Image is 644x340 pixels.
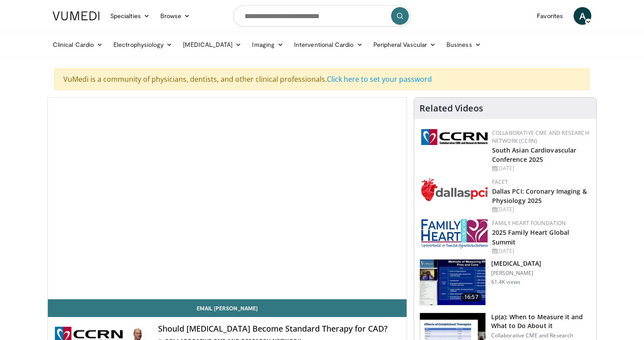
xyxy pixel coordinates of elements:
div: VuMedi is a community of physicians, dentists, and other clinical professionals. [54,68,590,90]
a: Imaging [247,36,289,53]
p: [PERSON_NAME] [491,270,542,277]
div: [DATE] [492,206,589,214]
a: [MEDICAL_DATA] [178,36,247,53]
a: South Asian Cardiovascular Conference 2025 [492,146,577,164]
input: Search topics, interventions [233,5,411,27]
a: Peripheral Vascular [368,36,441,53]
a: FACET [492,178,508,186]
a: Clinical Cardio [47,36,108,53]
img: VuMedi Logo [53,11,100,20]
img: a92b9a22-396b-4790-a2bb-5028b5f4e720.150x105_q85_crop-smart_upscale.jpg [420,260,485,306]
h3: [MEDICAL_DATA] [491,259,542,268]
a: Business [441,36,486,53]
p: 61.4K views [491,279,520,286]
video-js: Video Player [48,98,407,299]
img: 939357b5-304e-4393-95de-08c51a3c5e2a.png.150x105_q85_autocrop_double_scale_upscale_version-0.2.png [421,178,488,201]
a: Specialties [105,7,155,25]
a: A [574,7,591,25]
a: Favorites [531,7,568,25]
a: Collaborative CME and Research Network (CCRN) [492,129,589,145]
img: a04ee3ba-8487-4636-b0fb-5e8d268f3737.png.150x105_q85_autocrop_double_scale_upscale_version-0.2.png [421,129,488,145]
a: 16:57 [MEDICAL_DATA] [PERSON_NAME] 61.4K views [419,259,591,306]
h3: Lp(a): When to Measure it and What to Do About it [491,313,591,330]
div: [DATE] [492,247,589,255]
img: 96363db5-6b1b-407f-974b-715268b29f70.jpeg.150x105_q85_autocrop_double_scale_upscale_version-0.2.jpg [421,219,488,248]
span: 16:57 [461,293,482,302]
a: Electrophysiology [108,36,178,53]
h4: Should [MEDICAL_DATA] Become Standard Therapy for CAD? [158,324,399,334]
a: Dallas PCI: Coronary Imaging & Physiology 2025 [492,187,587,205]
a: Email [PERSON_NAME] [48,299,407,317]
a: Click here to set your password [327,74,432,84]
div: [DATE] [492,164,589,172]
a: Browse [155,7,196,25]
a: 2025 Family Heart Global Summit [492,228,569,246]
h4: Related Videos [419,103,483,114]
a: Family Heart Foundation [492,219,566,227]
a: Interventional Cardio [289,36,368,53]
